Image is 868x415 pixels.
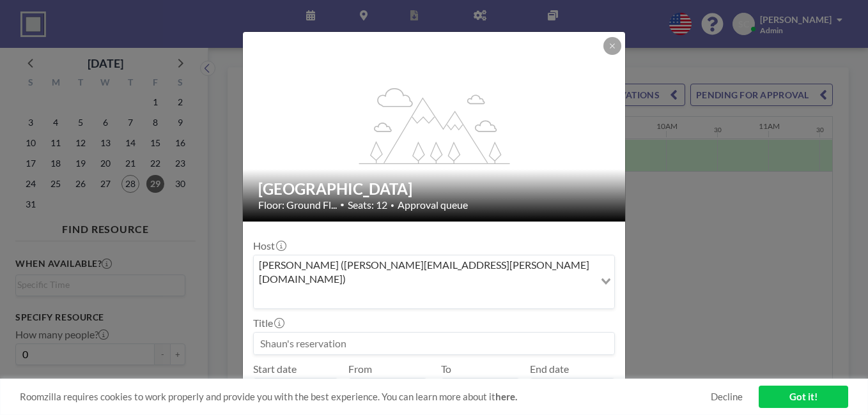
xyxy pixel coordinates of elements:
[495,391,517,402] a: here.
[253,363,297,375] label: Start date
[348,363,372,375] label: From
[391,201,394,209] span: •
[254,333,614,354] input: Shaun's reservation
[441,363,451,375] label: To
[759,386,848,408] a: Got it!
[255,289,593,306] input: Search for option
[258,179,611,199] h2: [GEOGRAPHIC_DATA]
[711,391,743,403] a: Decline
[432,367,436,395] span: -
[340,200,345,209] span: •
[530,363,569,375] label: End date
[398,199,468,211] span: Approval queue
[253,239,285,252] label: Host
[256,258,592,287] span: [PERSON_NAME] ([PERSON_NAME][EMAIL_ADDRESS][PERSON_NAME][DOMAIN_NAME])
[359,87,510,164] g: flex-grow: 1.2;
[258,199,337,211] span: Floor: Ground Fl...
[348,199,387,211] span: Seats: 12
[20,391,711,403] span: Roomzilla requires cookies to work properly and provide you with the best experience. You can lea...
[253,317,283,329] label: Title
[254,255,614,308] div: Search for option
